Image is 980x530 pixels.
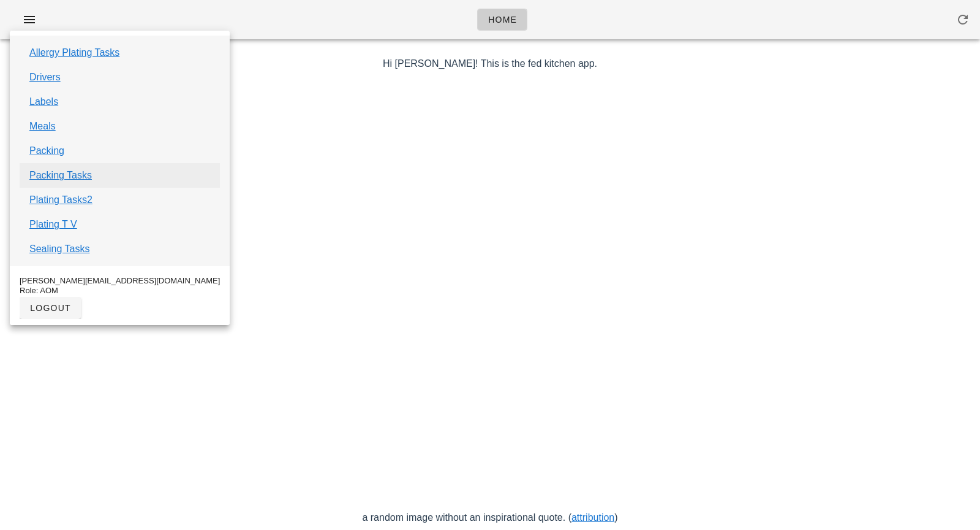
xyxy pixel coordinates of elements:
p: a random image without an inspirational quote. ( ) [135,510,846,525]
span: Home [488,15,517,25]
a: Home [477,9,527,31]
div: [PERSON_NAME][EMAIL_ADDRESS][DOMAIN_NAME] [20,276,220,286]
a: Drivers [29,70,61,85]
button: logout [20,297,81,319]
p: Hi [PERSON_NAME]! This is the fed kitchen app. [135,56,846,71]
a: Meals [29,119,56,134]
div: Role: AOM [20,286,220,296]
a: Plating T V [29,217,77,232]
a: attribution [571,512,614,523]
a: Packing Tasks [29,168,92,183]
a: Plating Tasks2 [29,193,92,207]
a: Packing [29,144,64,158]
span: logout [29,303,71,313]
a: Allergy Plating Tasks [29,45,119,60]
a: Labels [29,94,58,109]
a: Sealing Tasks [29,242,89,256]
